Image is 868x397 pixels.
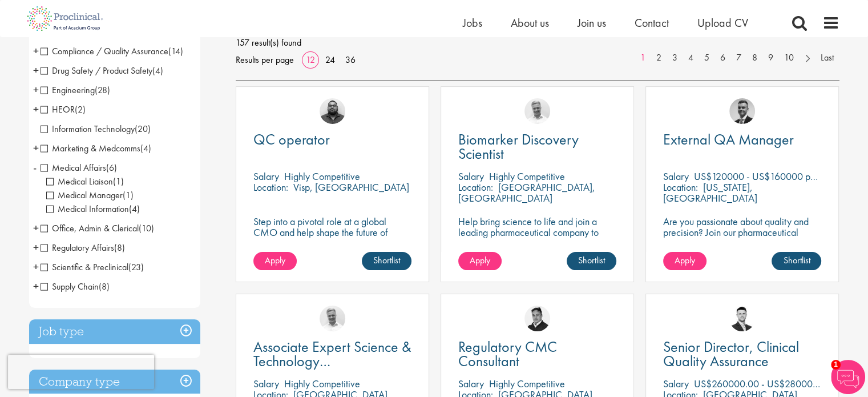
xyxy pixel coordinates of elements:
span: (4) [140,142,151,154]
a: 3 [667,51,683,65]
span: (8) [114,242,125,254]
span: Information Technology [41,123,151,135]
span: Results per page [236,51,294,69]
span: Medical Affairs [41,162,117,174]
span: (20) [135,123,151,135]
span: (4) [129,203,140,215]
span: Office, Admin & Clerical [41,222,154,234]
p: Highly Competitive [489,170,565,183]
span: Apply [675,254,695,266]
a: Shortlist [772,252,821,270]
a: Associate Expert Science & Technology ([MEDICAL_DATA]) [253,340,411,368]
span: Compliance / Quality Assurance [41,45,183,57]
span: Drug Safety / Product Safety [41,65,163,77]
span: Senior Director, Clinical Quality Assurance [663,337,799,371]
p: Highly Competitive [284,377,360,390]
span: + [33,81,39,98]
span: Supply Chain [41,280,99,292]
span: (10) [139,222,154,234]
a: Joshua Godden [729,306,755,331]
span: Marketing & Medcomms [41,142,140,154]
span: 1 [831,360,841,370]
p: [GEOGRAPHIC_DATA], [GEOGRAPHIC_DATA] [458,181,595,204]
a: Apply [253,252,297,270]
a: 4 [683,51,699,65]
a: Apply [458,252,502,270]
img: Peter Duvall [524,306,550,331]
a: Senior Director, Clinical Quality Assurance [663,340,821,368]
a: About us [511,15,549,30]
span: Location: [663,181,698,194]
a: Biomarker Discovery Scientist [458,133,616,161]
p: Help bring science to life and join a leading pharmaceutical company to play a key role in delive... [458,216,616,270]
span: (6) [106,162,117,174]
span: Salary [458,377,484,390]
span: Regulatory CMC Consultant [458,337,557,371]
span: + [33,239,39,256]
span: Scientific & Preclinical [41,261,128,273]
a: Last [815,51,839,65]
p: [US_STATE], [GEOGRAPHIC_DATA] [663,181,757,204]
span: 157 result(s) found [236,34,839,51]
a: 24 [321,54,339,66]
span: Medical Information [46,203,129,215]
span: Medical Affairs [41,162,106,174]
img: Chatbot [831,360,865,394]
span: Regulatory Affairs [41,242,114,254]
span: + [33,219,39,236]
p: Are you passionate about quality and precision? Join our pharmaceutical client and help ensure to... [663,216,821,270]
span: Upload CV [697,15,748,30]
span: + [33,258,39,275]
a: 1 [635,51,651,65]
a: Join us [578,15,606,30]
img: Joshua Bye [320,306,345,331]
span: Biomarker Discovery Scientist [458,130,579,163]
span: (1) [123,189,134,201]
span: + [33,278,39,295]
span: Information Technology [41,123,135,135]
a: 10 [778,51,800,65]
span: + [33,62,39,79]
span: + [33,42,39,59]
span: Medical Information [46,203,140,215]
a: 12 [302,54,319,66]
span: (14) [168,45,183,57]
span: Drug Safety / Product Safety [41,65,152,77]
a: Contact [635,15,669,30]
span: Medical Manager [46,189,123,201]
span: - [33,159,37,176]
a: 9 [762,51,779,65]
img: Alex Bill [729,98,755,124]
span: Medical Liaison [46,175,113,187]
span: External QA Manager [663,130,794,149]
iframe: reCAPTCHA [8,355,154,389]
p: Highly Competitive [284,170,360,183]
span: (8) [99,280,110,292]
span: (23) [128,261,144,273]
span: Location: [458,181,493,194]
a: 7 [730,51,747,65]
span: Compliance / Quality Assurance [41,45,168,57]
a: External QA Manager [663,133,821,147]
a: 6 [714,51,731,65]
span: Apply [265,254,285,266]
span: Office, Admin & Clerical [41,222,139,234]
p: Highly Competitive [489,377,565,390]
a: 8 [746,51,763,65]
span: HEOR [41,103,75,115]
span: + [33,139,39,157]
a: Shortlist [362,252,411,270]
span: Supply Chain [41,280,110,292]
img: Ashley Bennett [320,98,345,124]
img: Joshua Bye [524,98,550,124]
span: Salary [253,170,279,183]
h3: Job type [29,319,200,344]
a: 36 [341,54,360,66]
